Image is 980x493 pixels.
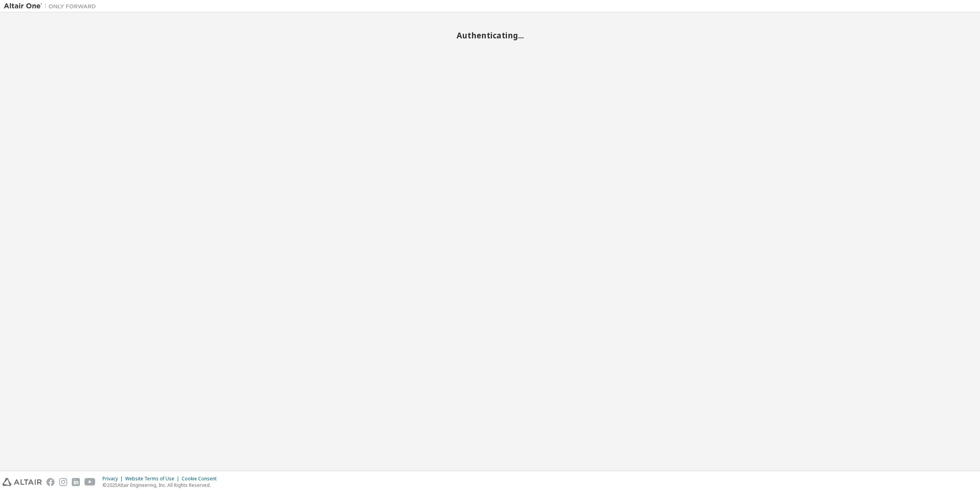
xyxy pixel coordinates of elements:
p: © 2025 Altair Engineering, Inc. All Rights Reserved. [103,482,221,488]
img: facebook.svg [46,478,55,486]
div: Website Terms of Use [125,476,182,482]
div: Privacy [103,476,125,482]
h2: Authenticating... [4,30,976,40]
div: Cookie Consent [182,476,221,482]
img: youtube.svg [84,478,96,486]
img: altair_logo.svg [2,478,42,486]
img: Altair One [4,2,100,10]
img: instagram.svg [59,478,67,486]
img: linkedin.svg [72,478,80,486]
